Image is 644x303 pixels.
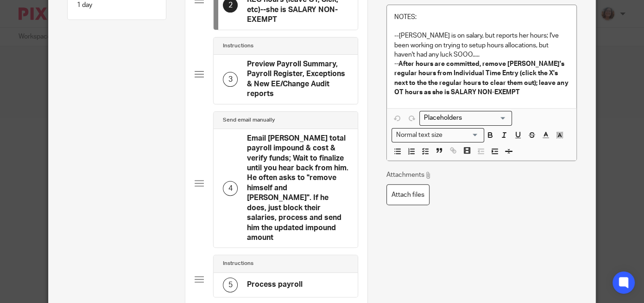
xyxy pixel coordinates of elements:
div: Search for option [391,128,484,142]
h4: Send email manually [223,116,275,124]
p: NOTES: [394,13,568,22]
h4: Preview Payroll Summary, Payroll Register, Exceptions & New EE/Change Audit reports [247,59,348,99]
div: Placeholders [419,111,512,125]
input: Search for option [421,113,506,123]
label: Attach files [386,184,429,205]
p: Attachments [386,170,431,180]
div: 3 [223,72,238,87]
h4: Process payroll [247,280,303,290]
h4: Email [PERSON_NAME] total payroll impound & cost & verify funds; Wait to finalize until you hear ... [247,134,348,243]
h4: Instructions [223,260,253,267]
div: 4 [223,181,238,196]
h4: Instructions [223,42,253,50]
input: Search for option [445,130,479,140]
div: Text styles [391,128,484,142]
div: Search for option [419,111,512,125]
strong: --After hours are committed, remove [PERSON_NAME]'s regular hours from Individual Time Entry (cli... [394,61,569,96]
p: --[PERSON_NAME] is on salary, but reports her hours; I've been working on trying to setup hours a... [394,31,568,59]
span: Normal text size [394,130,444,140]
div: 5 [223,277,238,292]
p: 1 day [77,0,157,10]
